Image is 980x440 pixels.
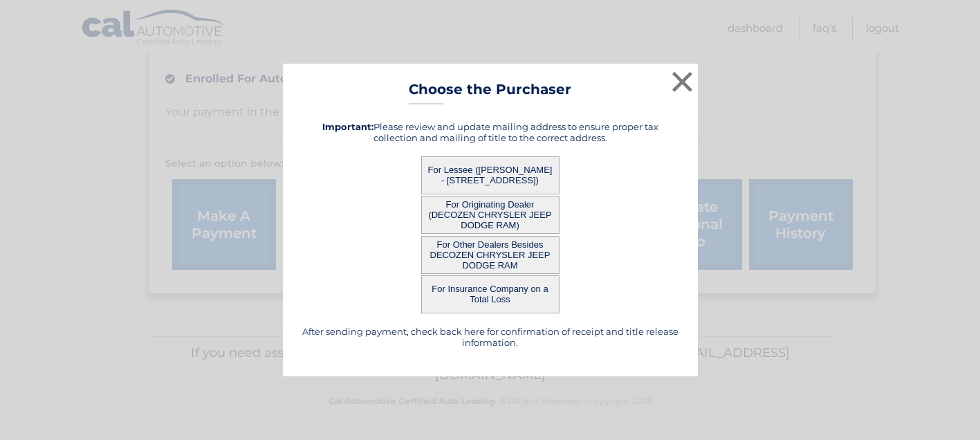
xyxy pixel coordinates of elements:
[300,326,681,348] h5: After sending payment, check back here for confirmation of receipt and title release information.
[409,81,571,105] h3: Choose the Purchaser
[669,68,696,95] button: ×
[421,236,560,274] button: For Other Dealers Besides DECOZEN CHRYSLER JEEP DODGE RAM
[421,275,560,313] button: For Insurance Company on a Total Loss
[421,156,560,194] button: For Lessee ([PERSON_NAME] - [STREET_ADDRESS])
[322,121,373,132] strong: Important:
[300,121,681,143] h5: Please review and update mailing address to ensure proper tax collection and mailing of title to ...
[421,196,560,234] button: For Originating Dealer (DECOZEN CHRYSLER JEEP DODGE RAM)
